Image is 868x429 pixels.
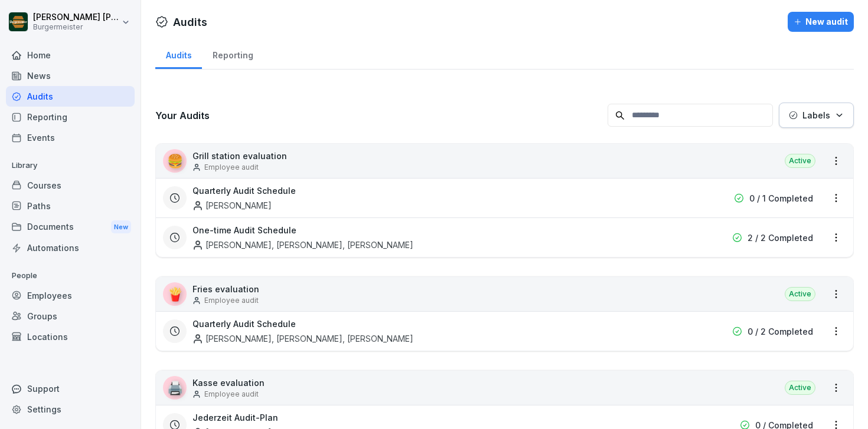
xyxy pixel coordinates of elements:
[6,107,135,127] a: Reporting
[192,283,259,295] p: Fries evaluation
[6,86,135,107] a: Audits
[6,65,135,86] a: News
[6,237,135,258] a: Automations
[204,295,259,306] p: Employee audit
[6,196,135,216] a: Paths
[6,127,135,148] a: Events
[155,39,202,69] a: Audits
[173,14,207,30] h1: Audits
[785,154,815,168] div: Active
[202,39,263,69] a: Reporting
[33,23,119,31] p: Burgermeister
[33,12,119,22] p: [PERSON_NAME] [PERSON_NAME] [PERSON_NAME]
[192,184,296,197] h3: Quarterly Audit Schedule
[192,377,265,389] p: Kasse evaluation
[192,332,413,345] div: [PERSON_NAME], [PERSON_NAME], [PERSON_NAME]
[192,318,296,330] h3: Quarterly Audit Schedule
[802,109,830,121] p: Labels
[192,239,413,251] div: [PERSON_NAME], [PERSON_NAME], [PERSON_NAME]
[6,399,135,420] a: Settings
[192,224,296,236] h3: One-time Audit Schedule
[155,109,602,122] h3: Your Audits
[748,325,813,338] p: 0 / 2 Completed
[6,306,135,326] a: Groups
[163,376,187,400] div: 🖨️
[6,156,135,175] p: Library
[163,282,187,306] div: 🍟
[6,326,135,347] a: Locations
[788,12,854,32] button: New audit
[6,285,135,306] a: Employees
[779,103,854,128] button: Labels
[748,232,813,244] p: 2 / 2 Completed
[163,149,187,173] div: 🍔
[111,220,131,234] div: New
[6,175,135,196] a: Courses
[204,162,259,173] p: Employee audit
[785,287,815,301] div: Active
[6,266,135,285] p: People
[192,411,278,424] h3: Jederzeit Audit-Plan
[794,15,848,28] div: New audit
[6,378,135,399] div: Support
[6,216,135,238] a: DocumentsNew
[785,381,815,395] div: Active
[192,199,272,212] div: [PERSON_NAME]
[192,150,287,162] p: Grill station evaluation
[6,216,135,238] div: Documents
[204,389,259,400] p: Employee audit
[749,192,813,204] p: 0 / 1 Completed
[6,45,135,65] a: Home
